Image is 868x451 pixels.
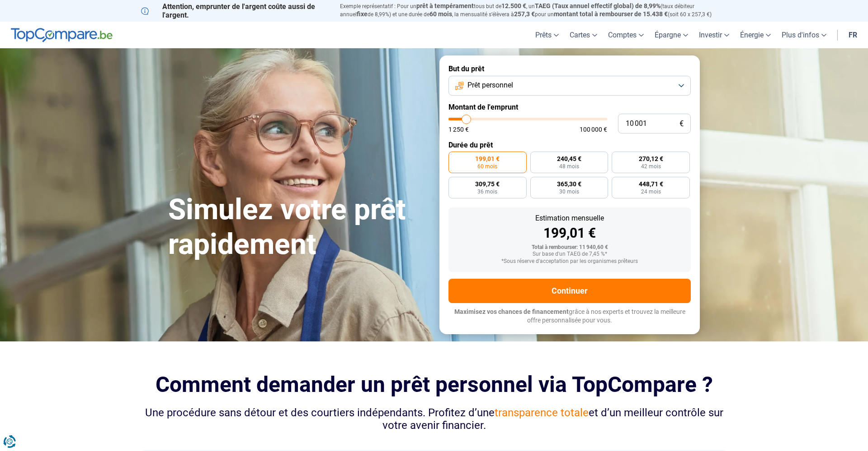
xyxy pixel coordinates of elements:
[416,2,474,9] span: prêt à tempérament
[564,22,603,48] a: Cartes
[679,120,684,128] span: €
[535,2,660,9] span: TAEG (Taux annuel effectif global) de 8,99%
[557,156,581,162] span: 240,45 €
[456,251,684,258] div: Sur base d'un TAEG de 7,45 %*
[456,226,684,240] div: 199,01 €
[514,10,535,18] span: 257,3 €
[477,164,497,169] span: 60 mois
[639,156,663,162] span: 270,12 €
[641,164,661,169] span: 42 mois
[357,10,368,18] span: fixe
[141,2,329,19] p: Attention, emprunter de l'argent coûte aussi de l'argent.
[843,22,863,48] a: fr
[603,22,649,48] a: Comptes
[448,308,691,325] p: grâce à nos experts et trouvez la meilleure offre personnalisée pour vous.
[467,80,513,90] span: Prêt personnel
[456,215,684,222] div: Estimation mensuelle
[693,22,735,48] a: Investir
[448,103,691,111] label: Montant de l'emprunt
[735,22,776,48] a: Énergie
[448,126,469,133] span: 1 250 €
[448,64,691,73] label: But du prêt
[559,164,579,169] span: 48 mois
[141,372,727,397] h2: Comment demander un prêt personnel via TopCompare ?
[448,141,691,149] label: Durée du prêt
[11,28,113,42] img: TopCompare
[340,2,727,18] p: Exemple représentatif : Pour un tous but de , un (taux débiteur annuel de 8,99%) et une durée de ...
[456,244,684,251] div: Total à rembourser: 11 940,60 €
[639,181,663,187] span: 448,71 €
[448,76,691,96] button: Prêt personnel
[641,189,661,194] span: 24 mois
[475,181,500,187] span: 309,75 €
[141,406,727,433] div: Une procédure sans détour et des courtiers indépendants. Profitez d’une et d’un meilleur contrôle...
[776,22,832,48] a: Plus d'infos
[454,308,569,315] span: Maximisez vos chances de financement
[580,126,607,133] span: 100 000 €
[501,2,526,9] span: 12.500 €
[554,10,668,18] span: montant total à rembourser de 15.438 €
[475,156,500,162] span: 199,01 €
[530,22,564,48] a: Prêts
[559,189,579,194] span: 30 mois
[448,279,691,303] button: Continuer
[495,406,589,419] span: transparence totale
[477,189,497,194] span: 36 mois
[168,193,429,262] h1: Simulez votre prêt rapidement
[429,10,452,18] span: 60 mois
[649,22,693,48] a: Épargne
[557,181,581,187] span: 365,30 €
[456,258,684,265] div: *Sous réserve d'acceptation par les organismes prêteurs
